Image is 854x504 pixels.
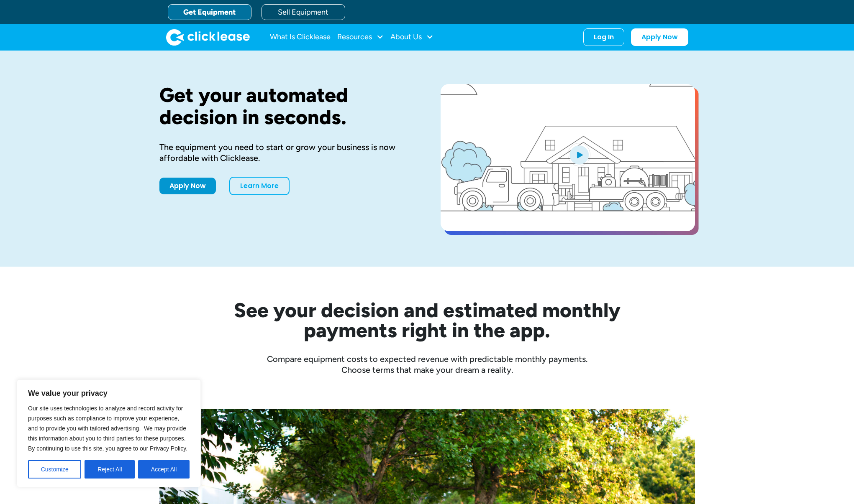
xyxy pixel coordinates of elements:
div: We value your privacy [17,379,201,487]
div: The equipment you need to start or grow your business is now affordable with Clicklease. [159,142,414,163]
a: open lightbox [441,84,695,231]
button: Reject All [85,460,135,479]
h2: See your decision and estimated monthly payments right in the app. [193,300,662,340]
a: home [166,29,250,46]
img: Clicklease logo [166,29,250,46]
a: Get Equipment [168,4,251,20]
button: Customize [28,460,81,479]
p: We value your privacy [28,388,190,398]
div: Log In [594,33,614,41]
button: Accept All [138,460,190,479]
a: Sell Equipment [262,4,345,20]
span: Our site uses technologies to analyze and record activity for purposes such as compliance to impr... [28,405,187,452]
div: About Us [390,29,433,46]
div: Resources [337,29,384,46]
h1: Get your automated decision in seconds. [159,84,414,128]
a: What Is Clicklease [270,29,331,46]
a: Learn More [229,177,290,195]
a: Apply Now [631,28,688,46]
a: Apply Now [159,178,216,194]
div: Compare equipment costs to expected revenue with predictable monthly payments. Choose terms that ... [159,354,695,375]
img: Blue play button logo on a light blue circular background [568,143,590,166]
